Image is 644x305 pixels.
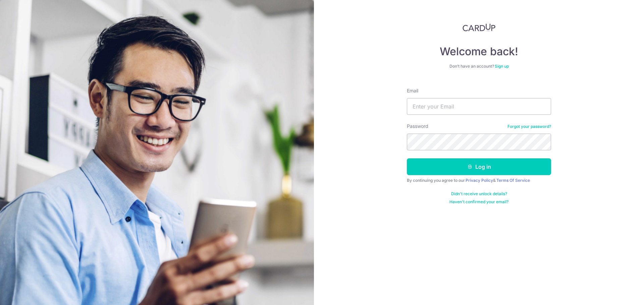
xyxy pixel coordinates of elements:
[407,64,551,69] div: Don’t have an account?
[463,23,495,31] img: CardUp Logo
[407,158,551,175] button: Log in
[407,123,428,130] label: Password
[407,87,418,94] label: Email
[466,178,493,183] a: Privacy Policy
[407,178,551,183] div: By continuing you agree to our &
[496,178,530,183] a: Terms Of Service
[507,124,551,129] a: Forgot your password?
[449,199,508,205] a: Haven't confirmed your email?
[407,98,551,115] input: Enter your Email
[495,64,509,69] a: Sign up
[407,45,551,58] h4: Welcome back!
[451,191,507,197] a: Didn't receive unlock details?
